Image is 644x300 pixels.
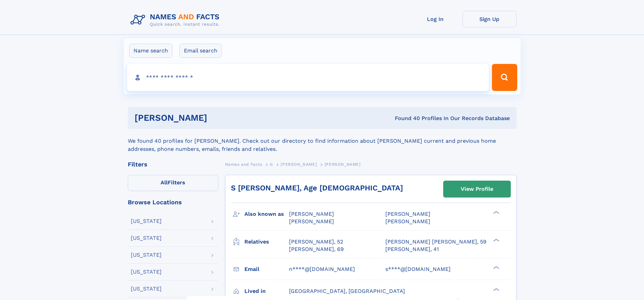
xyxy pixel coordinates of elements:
a: Names and Facts [225,160,262,168]
div: We found 40 profiles for [PERSON_NAME]. Check out our directory to find information about [PERSON... [128,129,517,153]
label: Email search [180,44,222,58]
span: [PERSON_NAME] [289,218,334,225]
span: [PERSON_NAME] [385,218,430,225]
span: G [270,162,273,167]
img: Logo Names and Facts [128,11,225,29]
div: ❯ [492,238,500,242]
div: View Profile [461,181,493,197]
div: [US_STATE] [131,269,162,275]
span: [PERSON_NAME] [281,162,317,167]
a: [PERSON_NAME] [PERSON_NAME], 59 [385,238,486,246]
a: [PERSON_NAME], 52 [289,238,343,246]
a: [PERSON_NAME] [281,160,317,168]
div: Found 40 Profiles In Our Records Database [301,115,510,122]
label: Name search [129,44,172,58]
h3: Lived in [244,285,289,297]
h3: Email [244,263,289,275]
span: [PERSON_NAME] [325,162,361,167]
h1: [PERSON_NAME] [135,114,301,122]
div: ❯ [492,265,500,270]
span: [PERSON_NAME] [289,211,334,217]
a: [PERSON_NAME], 41 [385,246,439,253]
div: Browse Locations [128,199,218,205]
a: View Profile [444,181,510,197]
div: [US_STATE] [131,235,162,241]
input: search input [127,64,489,91]
div: [US_STATE] [131,286,162,292]
a: [PERSON_NAME], 69 [289,246,344,253]
label: Filters [128,175,218,191]
a: G [270,160,273,168]
div: [US_STATE] [131,252,162,258]
div: ❯ [492,210,500,215]
div: Filters [128,161,218,167]
span: [PERSON_NAME] [385,211,430,217]
button: Search Button [492,64,517,91]
div: [US_STATE] [131,218,162,224]
a: S [PERSON_NAME], Age [DEMOGRAPHIC_DATA] [231,184,403,192]
span: [GEOGRAPHIC_DATA], [GEOGRAPHIC_DATA] [289,288,405,294]
h3: Also known as [244,208,289,220]
h3: Relatives [244,236,289,248]
span: All [161,179,168,186]
div: ❯ [492,287,500,292]
a: Sign Up [462,11,517,27]
a: Log In [408,11,462,27]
